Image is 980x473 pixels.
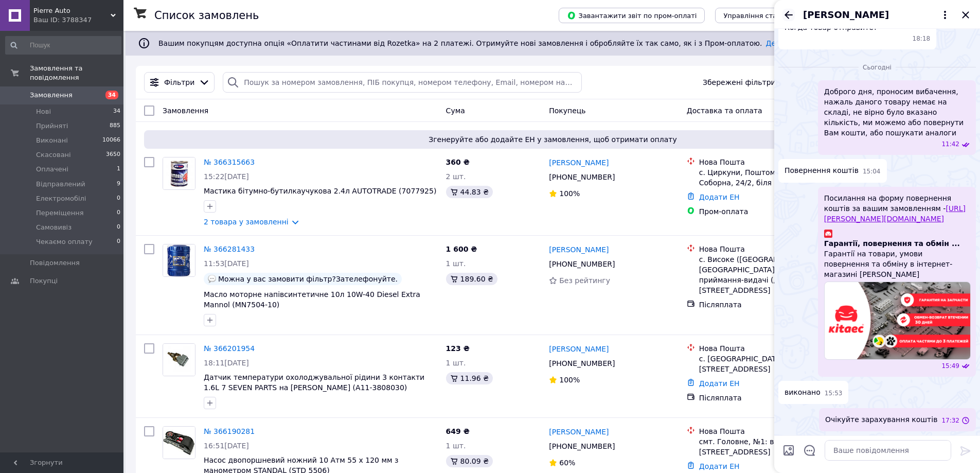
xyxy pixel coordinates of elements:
[117,223,120,232] span: 0
[723,12,802,20] span: Управління статусами
[33,15,123,25] div: Ваш ID: 3788347
[699,300,844,310] div: Післяплата
[824,238,960,249] span: Гарантії, повернення та обмін ...
[446,273,497,285] div: 189.60 ₴
[766,39,811,47] a: Детальніше
[559,459,575,467] span: 60%
[218,275,398,283] span: Можна у вас замовити фільтр?Зателефонуйте.
[33,6,111,15] span: Pierre Auto
[204,427,255,435] a: № 366190281
[36,165,68,174] span: Оплачені
[559,189,580,198] span: 100%
[446,344,470,353] span: 123 ₴
[941,362,959,371] span: 15:49 12.10.2025
[715,8,810,23] button: Управління статусами
[824,249,970,279] span: Гарантії на товари, умови повернення та обміну в інтернет-магазині [PERSON_NAME][DOMAIN_NAME]. Ку...
[549,157,609,168] a: [PERSON_NAME]
[30,258,80,268] span: Повідомлення
[204,373,424,392] a: Датчик температури охолоджувальної рідини 3 контакти 1.6L 7 SEVEN PARTS на [PERSON_NAME] (A11-380...
[164,77,194,87] span: Фільтри
[824,86,970,138] span: Доброго дня, проносим вибачення, нажаль даного товару немає на складі, не вірно було вказано кіль...
[36,107,51,116] span: Нові
[547,439,617,453] div: [PHONE_NUMBER]
[446,442,466,450] span: 1 шт.
[204,245,255,253] a: № 366281433
[117,165,120,174] span: 1
[106,150,120,160] span: 3650
[163,343,195,376] a: Фото товару
[204,344,255,353] a: № 366201954
[824,204,966,223] a: [URL][PERSON_NAME][DOMAIN_NAME]
[703,77,778,87] span: Збережені фільтри:
[549,107,585,115] span: Покупець
[699,379,740,388] a: Додати ЕН
[163,426,195,459] a: Фото товару
[36,136,68,145] span: Виконані
[785,387,821,398] span: виконано
[559,376,580,384] span: 100%
[36,237,93,247] span: Чекаємо оплату
[959,9,972,21] button: Закрити
[803,444,816,457] button: Відкрити шаблони відповідей
[778,62,976,72] div: 12.10.2025
[113,107,120,116] span: 34
[699,354,844,374] div: с. [GEOGRAPHIC_DATA], №1: вул. [STREET_ADDRESS]
[163,107,208,115] span: Замовлення
[154,9,259,22] h1: Список замовлень
[163,157,195,189] img: Фото товару
[549,344,609,354] a: [PERSON_NAME]
[699,426,844,436] div: Нова Пошта
[549,244,609,255] a: [PERSON_NAME]
[699,157,844,167] div: Нова Пошта
[824,230,832,238] img: Гарантії, повернення та обмін ...
[446,259,466,268] span: 1 шт.
[547,170,617,184] div: [PHONE_NUMBER]
[117,208,120,218] span: 0
[204,290,420,309] span: Масло моторне напівсинтетичне 10л 10W-40 Diesel Extra Mannol (MN7504-10)
[110,121,120,131] span: 885
[36,208,84,218] span: Переміщення
[547,257,617,271] div: [PHONE_NUMBER]
[567,11,697,20] span: Завантажити звіт по пром-оплаті
[163,244,195,277] a: Фото товару
[699,393,844,403] div: Післяплата
[36,150,71,160] span: Скасовані
[163,157,195,190] a: Фото товару
[204,158,255,166] a: № 366315663
[699,343,844,354] div: Нова Пошта
[204,359,249,367] span: 18:11[DATE]
[446,172,466,181] span: 2 шт.
[36,223,72,232] span: Самовивіз
[30,91,73,100] span: Замовлення
[699,167,844,188] div: с. Циркуни, Поштомат №45459: вул. Соборна, 24/2, біля відділення №1
[824,282,971,360] img: Гарантії, повернення та обмін ...
[163,244,195,276] img: Фото товару
[559,8,705,23] button: Завантажити звіт по пром-оплаті
[699,206,844,217] div: Пром-оплата
[36,121,68,131] span: Прийняті
[208,275,216,283] img: :speech_balloon:
[117,237,120,247] span: 0
[825,389,843,398] span: 15:53 12.10.2025
[782,9,795,21] button: Назад
[102,136,120,145] span: 10066
[446,245,477,253] span: 1 600 ₴
[824,193,970,224] span: Посилання на форму повернення коштів за вашим замовленням -
[204,187,436,195] span: Мастика бітумно-бутилкаучукова 2.4л AUTOTRADE (7077925)
[687,107,762,115] span: Доставка та оплата
[913,34,931,43] span: 18:18 11.10.2025
[559,276,610,285] span: Без рейтингу
[699,244,844,254] div: Нова Пошта
[863,167,881,176] span: 15:04 12.10.2025
[148,134,957,145] span: Згенеруйте або додайте ЕН у замовлення, щоб отримати оплату
[30,64,123,82] span: Замовлення та повідомлення
[699,436,844,457] div: смт. Головне, №1: вул. [STREET_ADDRESS]
[117,180,120,189] span: 9
[699,462,740,470] a: Додати ЕН
[803,8,951,22] button: [PERSON_NAME]
[446,427,470,435] span: 649 ₴
[204,172,249,181] span: 15:22[DATE]
[699,254,844,295] div: с. Високе ([GEOGRAPHIC_DATA], [GEOGRAPHIC_DATA].), Пункт приймання-видачі (до 30 кг): вул. [STREE...
[446,372,493,384] div: 11.96 ₴
[446,186,493,198] div: 44.83 ₴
